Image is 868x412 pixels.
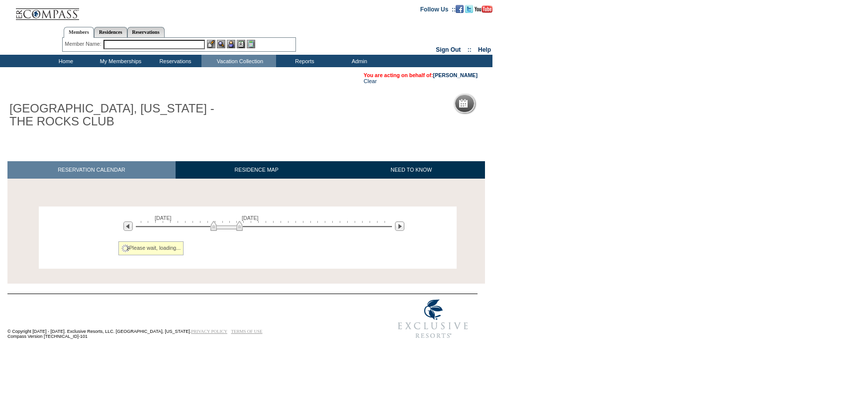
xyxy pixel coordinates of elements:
[217,40,225,48] img: View
[123,221,133,231] img: Previous
[436,46,461,53] a: Sign Out
[237,40,245,48] img: Reservations
[7,161,176,179] a: RESERVATION CALENDAR
[127,27,165,37] a: Reservations
[475,5,492,13] img: Subscribe to our YouTube Channel
[276,55,331,67] td: Reports
[465,5,473,13] img: Follow us on Twitter
[64,27,94,38] a: Members
[337,161,485,179] a: NEED TO KNOW
[433,72,478,78] a: [PERSON_NAME]
[7,100,230,130] h1: [GEOGRAPHIC_DATA], [US_STATE] - THE ROCKS CLUB
[468,46,472,53] span: ::
[37,55,92,67] td: Home
[388,294,478,344] img: Exclusive Resorts
[118,241,184,255] div: Please wait, loading...
[65,40,103,48] div: Member Name:
[94,27,127,37] a: Residences
[420,5,456,13] td: Follow Us ::
[247,40,255,48] img: b_calculator.gif
[155,215,172,221] span: [DATE]
[364,78,377,84] a: Clear
[7,295,356,344] td: © Copyright [DATE] - [DATE]. Exclusive Resorts, LLC. [GEOGRAPHIC_DATA], [US_STATE]. Compass Versi...
[231,329,263,334] a: TERMS OF USE
[395,221,404,231] img: Next
[176,161,338,179] a: RESIDENCE MAP
[331,55,386,67] td: Admin
[227,40,235,48] img: Impersonate
[207,40,215,48] img: b_edit.gif
[465,5,473,11] a: Follow us on Twitter
[364,72,478,78] span: You are acting on behalf of:
[147,55,201,67] td: Reservations
[478,46,491,53] a: Help
[456,5,464,13] img: Become our fan on Facebook
[242,215,259,221] span: [DATE]
[121,244,129,252] img: spinner2.gif
[191,329,227,334] a: PRIVACY POLICY
[201,55,276,67] td: Vacation Collection
[92,55,147,67] td: My Memberships
[475,5,492,11] a: Subscribe to our YouTube Channel
[472,101,548,107] h5: Reservation Calendar
[456,5,464,11] a: Become our fan on Facebook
